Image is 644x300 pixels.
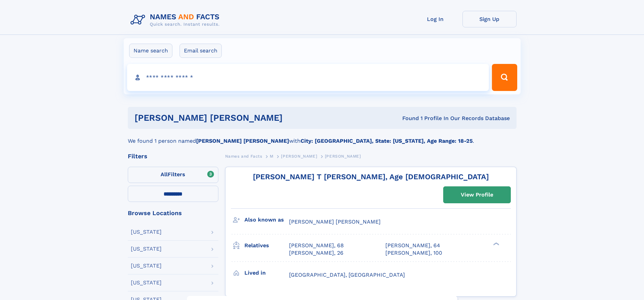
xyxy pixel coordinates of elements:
a: Names and Facts [225,152,262,160]
a: [PERSON_NAME], 26 [289,249,343,257]
h3: Also known as [244,214,289,226]
label: Name search [129,44,172,58]
div: Filters [128,153,218,159]
div: ❯ [492,241,500,246]
h3: Relatives [244,240,289,251]
b: [PERSON_NAME] [PERSON_NAME] [196,138,289,144]
div: [US_STATE] [131,263,162,269]
span: [PERSON_NAME] [325,154,361,159]
h1: [PERSON_NAME] [PERSON_NAME] [135,114,342,122]
div: [US_STATE] [131,246,162,252]
a: [PERSON_NAME] T [PERSON_NAME], Age [DEMOGRAPHIC_DATA] [253,172,489,181]
a: Log In [408,11,462,27]
span: M [270,154,273,159]
div: View Profile [461,187,493,203]
span: [PERSON_NAME] [281,154,317,159]
img: Logo Names and Facts [128,11,225,29]
div: Browse Locations [128,210,218,216]
a: Sign Up [462,11,517,27]
div: We found 1 person named with . [128,129,517,145]
button: Search Button [492,64,517,91]
span: All [161,171,168,178]
b: City: [GEOGRAPHIC_DATA], State: [US_STATE], Age Range: 18-25 [301,138,473,144]
span: [GEOGRAPHIC_DATA], [GEOGRAPHIC_DATA] [289,272,405,278]
div: [US_STATE] [131,280,162,285]
a: [PERSON_NAME], 100 [385,249,442,257]
a: [PERSON_NAME] [281,152,317,160]
h3: Lived in [244,267,289,279]
div: [US_STATE] [131,229,162,235]
label: Filters [128,167,218,183]
label: Email search [180,44,222,58]
div: Found 1 Profile In Our Records Database [342,115,510,122]
a: [PERSON_NAME], 68 [289,242,344,249]
input: search input [127,64,489,91]
span: [PERSON_NAME] [PERSON_NAME] [289,218,381,225]
a: M [270,152,273,160]
a: [PERSON_NAME], 64 [385,242,440,249]
a: View Profile [444,187,510,203]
